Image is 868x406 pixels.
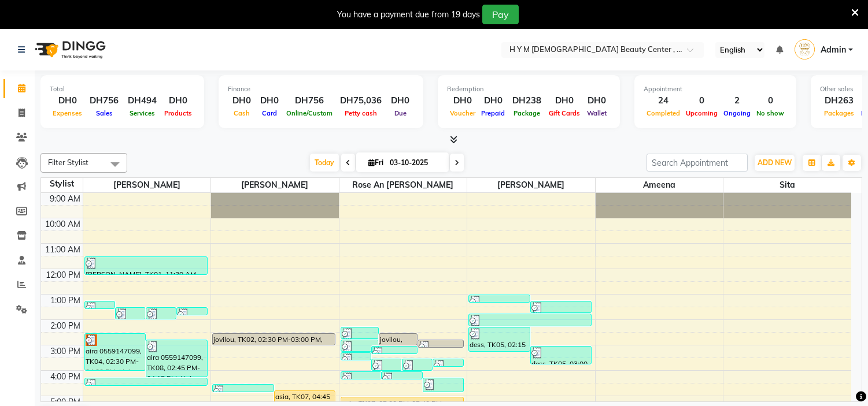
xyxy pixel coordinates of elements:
div: DH75,036 [335,94,386,107]
div: aira 0559147099, TK03, 01:30 PM-01:50 PM, C-Pedicure [177,308,206,315]
div: jovilou, TK06, 02:45 PM-03:00 PM, Hand Massage (15 Mins) [418,340,463,347]
div: 2 [721,94,754,107]
div: jovilou, TK06, 02:15 PM-02:45 PM, Gel Polish [341,327,379,338]
div: 2:00 PM [48,320,83,332]
div: 24 [644,94,683,107]
span: Filter Stylist [48,158,88,167]
img: Admin [795,39,815,59]
div: 1:00 PM [48,295,83,307]
div: jovilou, TK06, 03:15 PM-03:35 PM, C-Pedicure [341,353,371,360]
div: jovilou, TK06, 04:00 PM-04:15 PM, Foot Spa [382,372,422,379]
div: You have a payment due from 19 days [337,9,480,21]
div: DH756 [283,94,335,107]
span: sita [723,178,851,192]
div: dess, TK05, 02:15 PM-03:15 PM, [PERSON_NAME] [469,327,530,351]
div: 0 [683,94,721,107]
span: Today [310,154,339,172]
span: ameena [596,178,723,192]
span: Admin [821,44,846,56]
div: DH0 [50,94,85,107]
span: [PERSON_NAME] [211,178,339,192]
div: DH0 [583,94,611,107]
span: Voucher [447,109,478,117]
div: DH0 [478,94,508,107]
input: Search Appointment [647,154,748,172]
div: jovilou, TK06, 03:30 PM-03:50 PM, C-Pedicure [433,359,463,366]
div: aira 0559147099, TK03, 01:15 PM-01:45 PM, Gel Polish [531,301,592,312]
span: Expenses [50,109,85,117]
div: DH0 [546,94,583,107]
div: DH263 [820,94,858,107]
div: eva, TK09, 04:30 PM-04:45 PM, Threading Eyebrow [213,385,274,392]
div: jovilou, TK02, 02:30 PM-03:00 PM, Hair Color Medium [213,334,335,345]
div: jovilou, TK06, 02:45 PM-03:15 PM, Gel Polish [341,340,379,351]
span: [PERSON_NAME] [83,178,211,192]
span: Wallet [584,109,610,117]
div: Total [50,84,195,94]
div: jovilou, TK06, 03:00 PM-03:20 PM, C-[GEOGRAPHIC_DATA] [372,347,417,353]
div: 4:00 PM [48,371,83,383]
div: aira 0559147099, TK03, 01:00 PM-01:20 PM, C-[GEOGRAPHIC_DATA] [469,295,530,302]
span: ADD NEW [758,158,792,167]
div: DH0 [386,94,414,107]
div: 9:00 AM [47,193,83,205]
div: DH238 [508,94,546,107]
input: 2025-10-03 [386,154,444,172]
span: Upcoming [683,109,721,117]
div: 12:00 PM [43,269,83,281]
span: Sales [93,109,116,117]
span: No show [754,109,787,117]
span: Fri [365,158,386,167]
span: Card [259,109,280,117]
button: Pay [482,5,519,24]
div: 3:00 PM [48,345,83,357]
div: DH494 [123,94,161,107]
div: jovilou, TK06, 04:15 PM-04:30 PM, Threading Eyebrow [85,378,207,385]
div: 10:00 AM [43,218,83,230]
div: DH0 [447,94,478,107]
div: Finance [228,84,414,94]
div: aira 0559147099, TK03, 01:30 PM-02:00 PM, Gel Polish [116,308,145,319]
span: Rose An [PERSON_NAME] [339,178,467,192]
div: Stylist [41,178,83,190]
span: Petty cash [342,109,380,117]
span: Cash [231,109,253,117]
div: DH0 [228,94,256,107]
span: Package [511,109,543,117]
div: DH0 [256,94,283,107]
div: 0 [754,94,787,107]
button: ADD NEW [755,155,795,171]
span: Services [127,109,158,117]
div: 11:00 AM [43,244,83,256]
div: aira 0559147099, TK03, 01:30 PM-02:00 PM, Gel Polish [146,308,176,319]
span: [PERSON_NAME] [467,178,595,192]
span: Prepaid [478,109,508,117]
div: Redemption [447,84,611,94]
div: aira 0559147099, TK08, 02:45 PM-04:15 PM, Hair Trim,Hair Color Medium [146,340,207,377]
div: jovilou, TK06, 04:15 PM-04:50 PM, Gel Polish,Gel Polish,C-Pedicure,Gel Polish,Gel Polish,Foot Spa... [423,378,463,392]
div: [PERSON_NAME], TK01, 11:30 AM-12:15 PM, Hair Trim,Threading Upper Lip [85,257,207,274]
span: Completed [644,109,683,117]
img: logo [29,33,109,66]
div: DH0 [161,94,195,107]
div: jovilou, TK06, 03:30 PM-04:00 PM, Gel Polish [372,359,401,370]
div: DH756 [85,94,123,107]
div: Appointment [644,84,787,94]
span: Ongoing [721,109,754,117]
div: dess, TK05, 03:00 PM-03:45 PM, polish remover/gel removal [531,347,592,364]
span: Packages [821,109,857,117]
div: aira 0559147099, TK03, 01:15 PM-01:35 PM, C-Pedicure [85,301,114,308]
span: Due [391,109,409,117]
div: jovilou, TK06, 04:00 PM-04:15 PM, Foot Massage (15 Mins) [341,372,381,379]
span: Online/Custom [283,109,335,117]
span: Products [161,109,195,117]
div: aira 0559147099, TK04, 02:30 PM-04:00 PM, Hair Trim,Hair Color Medium [85,334,146,370]
div: jovilou, TK02, 02:30 PM-03:00 PM, eye lash lift 1 month [379,334,417,345]
span: Gift Cards [546,109,583,117]
div: aira 0559147099, TK03, 01:45 PM-02:15 PM, Gel Polish [469,314,591,326]
div: jovilou, TK06, 03:30 PM-04:00 PM, Gel Polish [402,359,432,370]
